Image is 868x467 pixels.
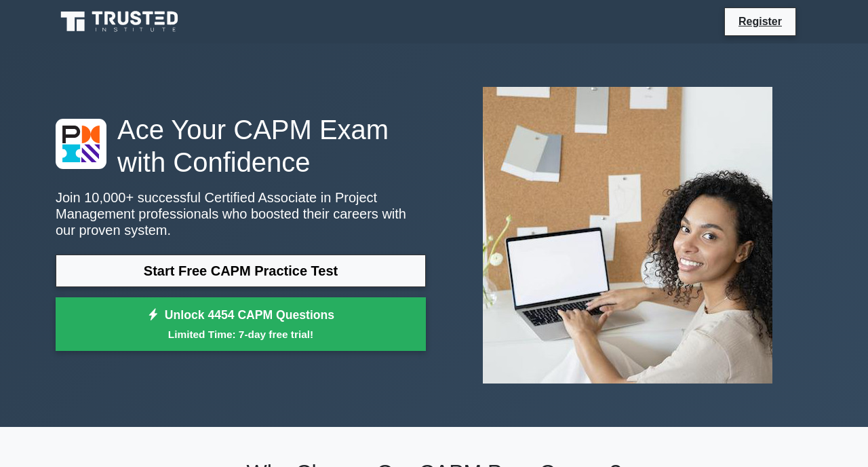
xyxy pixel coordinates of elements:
[56,113,426,179] h1: Ace Your CAPM Exam with Confidence
[730,13,790,30] a: Register
[73,326,409,342] small: Limited Time: 7-day free trial!
[56,297,426,352] a: Unlock 4454 CAPM QuestionsLimited Time: 7-day free trial!
[56,255,426,287] a: Start Free CAPM Practice Test
[56,189,426,238] p: Join 10,000+ successful Certified Associate in Project Management professionals who boosted their...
